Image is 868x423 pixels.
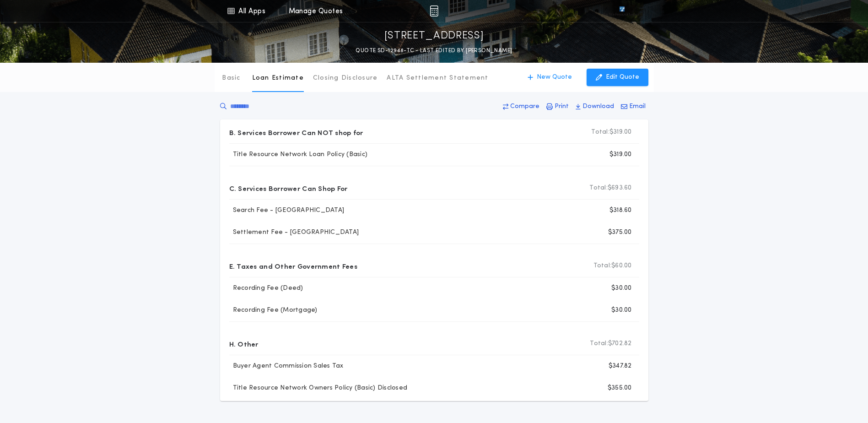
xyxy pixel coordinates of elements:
[229,306,318,315] p: Recording Fee (Mortgage)
[608,384,632,393] p: $355.00
[590,339,631,348] p: $702.82
[537,73,572,82] p: New Quote
[384,29,484,43] p: [STREET_ADDRESS]
[518,69,581,86] button: New Quote
[555,102,569,111] p: Print
[222,74,240,83] p: Basic
[582,102,614,111] p: Download
[590,339,608,348] b: Total:
[229,228,359,237] p: Settlement Fee - [GEOGRAPHIC_DATA]
[591,128,609,137] b: Total:
[510,102,539,111] p: Compare
[229,284,303,293] p: Recording Fee (Deed)
[229,125,363,140] p: B. Services Borrower Can NOT shop for
[356,46,512,55] p: QUOTE SD-12948-TC - LAST EDITED BY [PERSON_NAME]
[430,5,438,16] img: img
[608,228,632,237] p: $375.00
[500,98,542,115] button: Compare
[593,261,632,271] p: $60.00
[609,150,632,159] p: $319.00
[573,98,617,115] button: Download
[229,384,408,393] p: Title Resource Network Owners Policy (Basic) Disclosed
[618,98,648,115] button: Email
[229,181,348,195] p: C. Services Borrower Can Shop For
[611,284,632,293] p: $30.00
[603,6,641,16] img: vs-icon
[611,306,632,315] p: $30.00
[229,259,357,273] p: E. Taxes and Other Government Fees
[252,74,304,83] p: Loan Estimate
[589,184,631,193] p: $693.60
[229,362,344,371] p: Buyer Agent Commission Sales Tax
[593,261,612,271] b: Total:
[609,362,632,371] p: $347.82
[229,206,345,215] p: Search Fee - [GEOGRAPHIC_DATA]
[229,336,259,351] p: H. Other
[387,74,488,83] p: ALTA Settlement Statement
[629,102,646,111] p: Email
[589,184,608,193] b: Total:
[591,128,631,137] p: $319.00
[544,98,571,115] button: Print
[229,150,368,159] p: Title Resource Network Loan Policy (Basic)
[609,206,632,215] p: $318.60
[606,73,639,82] p: Edit Quote
[313,74,378,83] p: Closing Disclosure
[587,69,648,86] button: Edit Quote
